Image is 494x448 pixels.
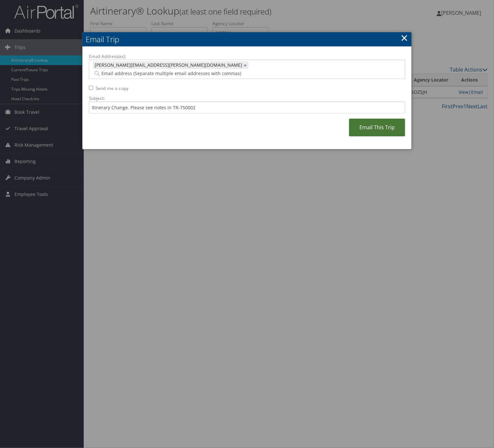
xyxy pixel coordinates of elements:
input: Email address (Separate multiple email addresses with commas) [93,70,321,77]
label: Email Address(es): [89,53,405,60]
h2: Email Trip [82,32,412,46]
a: Email This Trip [349,119,405,136]
label: Subject: [89,95,405,102]
span: [PERSON_NAME][EMAIL_ADDRESS][PERSON_NAME][DOMAIN_NAME] [93,62,242,68]
a: × [401,31,408,44]
label: Send me a copy [96,85,128,92]
a: × [244,62,248,68]
input: Add a short subject for the email [89,102,405,113]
